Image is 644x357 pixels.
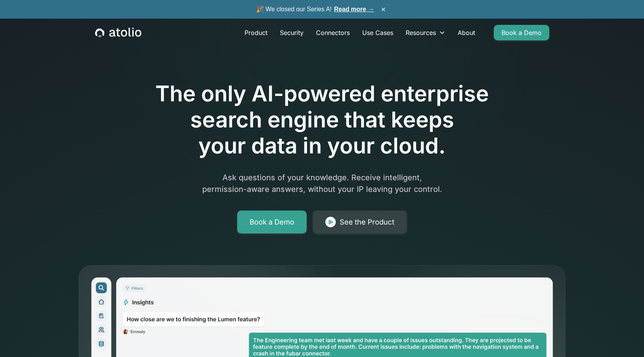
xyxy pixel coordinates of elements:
[95,28,141,38] a: home
[399,25,451,40] div: Resources
[356,25,399,40] a: Use Cases
[238,25,274,40] a: Product
[237,211,307,234] a: Book a Demo
[173,172,471,195] p: Ask questions of your knowledge. Receive intelligent, permission-aware answers, without your IP l...
[334,6,374,12] a: Read more →
[494,25,549,40] a: Book a Demo
[406,28,436,37] div: Resources
[451,25,481,40] a: About
[340,217,394,228] div: See the Product
[123,81,521,159] h1: The only AI-powered enterprise search engine that keeps your data in your cloud.
[256,5,374,14] span: 🎉 We closed our Series A!
[313,211,407,234] a: See the Product
[310,25,356,40] a: Connectors
[274,25,310,40] a: Security
[379,5,388,14] button: ×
